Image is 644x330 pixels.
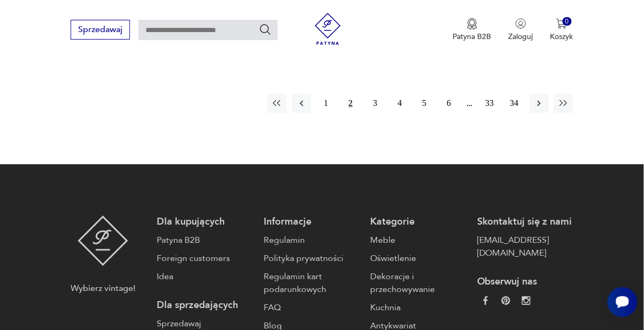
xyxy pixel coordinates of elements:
button: 33 [480,94,500,113]
p: Informacje [264,216,360,228]
a: Idea [157,270,253,283]
p: Dla sprzedających [157,299,253,312]
a: Regulamin kart podarunkowych [264,270,360,296]
button: 5 [415,94,434,113]
p: Patyna B2B [453,32,492,42]
iframe: Smartsupp widget button [608,287,638,317]
button: 4 [390,94,410,113]
img: Patyna - sklep z meblami i dekoracjami vintage [78,216,128,266]
a: Meble [371,234,467,247]
button: Zaloguj [509,18,533,42]
img: Ikona koszyka [556,18,567,29]
button: Patyna B2B [453,18,492,42]
button: 6 [440,94,459,113]
button: 0Koszyk [550,18,573,42]
button: 34 [505,94,524,113]
p: Kategorie [371,216,467,228]
a: Sprzedawaj [71,27,130,34]
a: Ikona medaluPatyna B2B [453,18,492,42]
a: Oświetlenie [371,252,467,265]
p: Obserwuj nas [477,275,573,288]
button: 2 [341,94,361,113]
div: 0 [563,17,572,26]
a: Patyna B2B [157,234,253,247]
img: Patyna - sklep z meblami i dekoracjami vintage [312,13,344,45]
button: Szukaj [259,23,272,36]
a: Regulamin [264,234,360,247]
img: c2fd9cf7f39615d9d6839a72ae8e59e5.webp [522,296,531,305]
a: Dekoracje i przechowywanie [371,270,467,296]
p: Koszyk [550,32,573,42]
img: Ikonka użytkownika [516,18,526,29]
a: Polityka prywatności [264,252,360,265]
p: Wybierz vintage! [71,282,135,295]
button: 1 [317,94,336,113]
a: Sprzedawaj [157,317,253,330]
p: Skontaktuj się z nami [477,216,573,228]
button: Sprzedawaj [71,20,130,40]
a: Kuchnia [371,301,467,314]
img: da9060093f698e4c3cedc1453eec5031.webp [481,296,490,305]
a: FAQ [264,301,360,314]
p: Dla kupujących [157,216,253,228]
button: 3 [366,94,385,113]
p: Zaloguj [509,32,533,42]
img: 37d27d81a828e637adc9f9cb2e3d3a8a.webp [502,296,510,305]
a: Foreign customers [157,252,253,265]
a: [EMAIL_ADDRESS][DOMAIN_NAME] [477,234,573,259]
img: Ikona medalu [467,18,478,30]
